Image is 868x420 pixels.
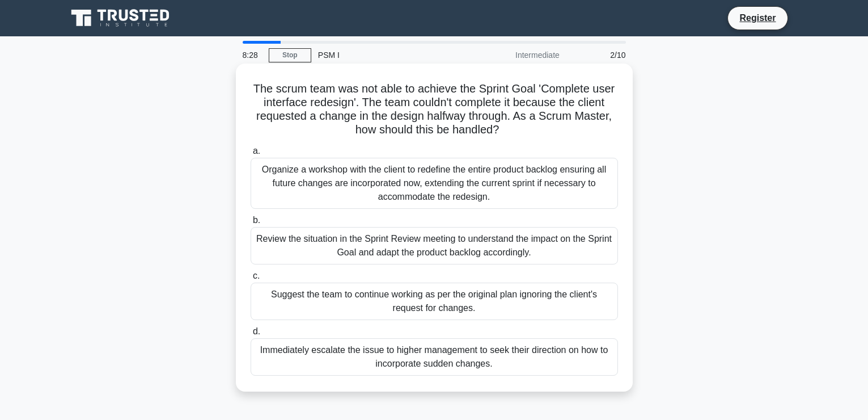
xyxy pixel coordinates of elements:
[253,326,260,336] span: d.
[251,158,618,209] div: Organize a workshop with the client to redefine the entire product backlog ensuring all future ch...
[253,146,260,156] span: a.
[311,44,467,66] div: PSM I
[566,44,633,66] div: 2/10
[249,82,619,137] h5: The scrum team was not able to achieve the Sprint Goal 'Complete user interface redesign'. The te...
[251,283,618,320] div: Suggest the team to continue working as per the original plan ignoring the client's request for c...
[467,44,566,66] div: Intermediate
[732,11,782,25] a: Register
[253,271,260,280] span: c.
[251,338,618,376] div: Immediately escalate the issue to higher management to seek their direction on how to incorporate...
[269,48,311,62] a: Stop
[251,227,618,264] div: Review the situation in the Sprint Review meeting to understand the impact on the Sprint Goal and...
[236,44,269,66] div: 8:28
[253,215,260,225] span: b.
